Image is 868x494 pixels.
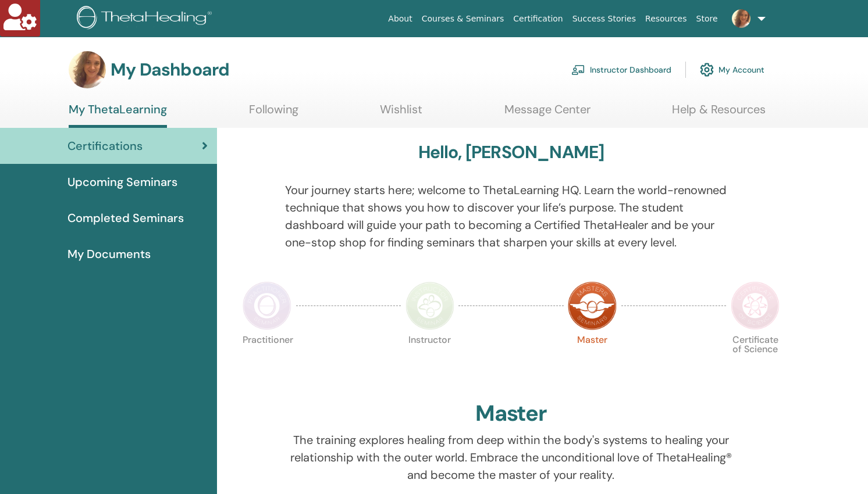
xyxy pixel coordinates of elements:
[243,281,291,330] img: Practitioner
[731,281,780,330] img: Certificate of Science
[568,281,617,330] img: Master
[69,51,106,88] img: default.jpg
[692,8,723,30] a: Store
[568,335,617,384] p: Master
[67,173,177,191] span: Upcoming Seminars
[111,59,229,80] h3: My Dashboard
[418,142,604,163] h3: Hello, [PERSON_NAME]
[67,137,143,155] span: Certifications
[568,8,641,30] a: Success Stories
[475,400,547,427] h2: Master
[383,8,417,30] a: About
[641,8,692,30] a: Resources
[67,245,151,263] span: My Documents
[243,335,291,384] p: Practitioner
[700,57,764,83] a: My Account
[77,6,216,32] img: logo.png
[285,181,737,251] p: Your journey starts here; welcome to ThetaLearning HQ. Learn the world-renowned technique that sh...
[571,65,585,75] img: chalkboard-teacher.svg
[69,102,167,128] a: My ThetaLearning
[405,281,454,330] img: Instructor
[504,102,590,125] a: Message Center
[672,102,766,125] a: Help & Resources
[731,335,780,384] p: Certificate of Science
[417,8,509,30] a: Courses & Seminars
[732,9,750,28] img: default.jpg
[249,102,298,125] a: Following
[571,57,671,83] a: Instructor Dashboard
[285,431,737,484] p: The training explores healing from deep within the body's systems to healing your relationship wi...
[508,8,567,30] a: Certification
[380,102,422,125] a: Wishlist
[405,335,454,384] p: Instructor
[67,209,184,227] span: Completed Seminars
[700,60,714,80] img: cog.svg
